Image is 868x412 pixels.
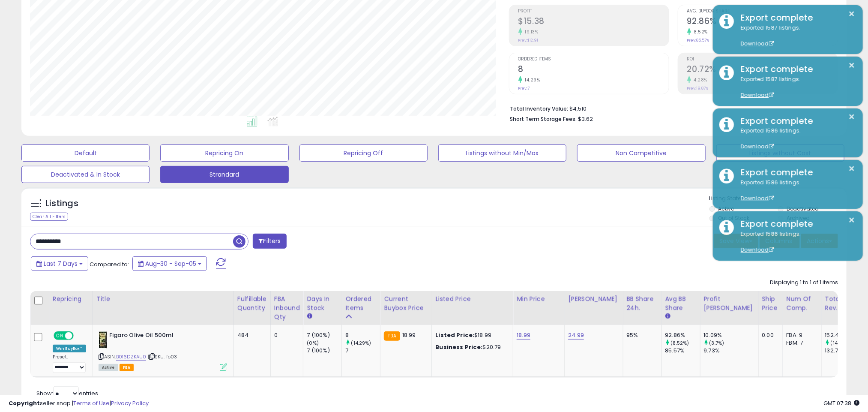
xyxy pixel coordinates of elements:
[237,331,264,339] div: 484
[53,354,86,373] div: Preset:
[687,57,838,62] span: ROI
[99,331,227,370] div: ASIN:
[402,331,416,339] span: 18.99
[734,115,856,127] div: Export complete
[307,295,338,313] div: Days In Stock
[709,340,724,346] small: (3.7%)
[274,331,297,339] div: 0
[510,105,569,112] b: Total Inventory Value:
[54,332,65,339] span: ON
[384,331,400,341] small: FBA
[145,259,196,268] span: Aug-30 - Sep-05
[438,144,566,162] button: Listings without Min/Max
[691,29,708,35] small: 8.52%
[825,347,860,355] div: 132.7
[787,339,815,347] div: FBM: 7
[435,343,506,351] div: $20.79
[687,16,838,28] h2: 92.86%
[770,279,838,287] div: Displaying 1 to 1 of 1 items
[351,340,371,346] small: (14.29%)
[274,295,300,322] div: FBA inbound Qty
[577,144,705,162] button: Non Competitive
[734,12,856,24] div: Export complete
[53,345,86,352] div: Win BuyBox *
[345,331,380,339] div: 8
[522,77,540,83] small: 14.29%
[345,347,380,355] div: 7
[253,234,286,249] button: Filters
[517,295,561,304] div: Min Price
[111,399,149,407] a: Privacy Policy
[849,60,856,71] button: ×
[160,144,288,162] button: Repricing On
[687,86,709,91] small: Prev: 19.87%
[704,331,758,339] div: 10.09%
[307,347,341,355] div: 7 (100%)
[665,347,700,355] div: 85.57%
[30,213,68,221] div: Clear All Filters
[687,9,838,14] span: Avg. Buybox Share
[72,332,86,339] span: OFF
[435,331,506,339] div: $18.99
[734,179,856,203] div: Exported 1586 listings.
[578,115,593,123] span: $3.62
[627,331,655,339] div: 95%
[741,40,774,47] a: Download
[518,38,539,43] small: Prev: $12.91
[99,364,118,371] span: All listings currently available for purchase on Amazon
[709,195,847,203] p: Listing States:
[307,340,319,346] small: (0%)
[31,256,88,271] button: Last 7 Days
[96,295,230,304] div: Title
[307,331,341,339] div: 7 (100%)
[21,144,150,162] button: Default
[734,75,856,99] div: Exported 1587 listings.
[517,331,530,340] a: 18.99
[45,198,78,210] h5: Listings
[99,331,107,349] img: 51Z0iI4jSbL._SL40_.jpg
[510,103,832,113] li: $4,510
[307,313,312,320] small: Days In Stock.
[665,331,700,339] div: 92.86%
[90,260,129,268] span: Compared to:
[36,389,98,397] span: Show: entries
[120,364,134,371] span: FBA
[849,111,856,122] button: ×
[665,313,670,320] small: Avg BB Share.
[568,295,619,304] div: [PERSON_NAME]
[825,331,860,339] div: 152.4
[734,127,856,151] div: Exported 1586 listings.
[687,64,838,76] h2: 20.72%
[849,9,856,19] button: ×
[518,64,669,76] h2: 8
[734,230,856,254] div: Exported 1586 listings.
[522,29,539,35] small: 19.13%
[53,295,89,304] div: Repricing
[518,16,669,28] h2: $15.38
[384,295,428,313] div: Current Buybox Price
[734,63,856,75] div: Export complete
[741,246,774,253] a: Download
[73,399,110,407] a: Terms of Use
[849,215,856,226] button: ×
[21,166,150,183] button: Deactivated & In Stock
[435,331,474,339] b: Listed Price:
[741,143,774,150] a: Download
[345,295,377,313] div: Ordered Items
[9,400,149,408] div: seller snap | |
[734,166,856,179] div: Export complete
[825,295,856,313] div: Total Rev.
[160,166,288,183] button: Strandard
[148,353,177,360] span: | SKU: fo03
[665,295,697,313] div: Avg BB Share
[510,115,577,123] b: Short Term Storage Fees:
[831,340,851,346] small: (14.85%)
[435,295,509,304] div: Listed Price
[237,295,267,313] div: Fulfillable Quantity
[518,86,530,91] small: Prev: 7
[762,331,776,339] div: 0.00
[671,340,689,346] small: (8.52%)
[299,144,428,162] button: Repricing Off
[687,38,709,43] small: Prev: 85.57%
[704,347,758,355] div: 9.73%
